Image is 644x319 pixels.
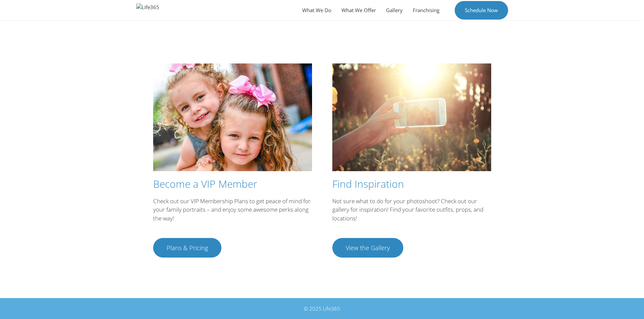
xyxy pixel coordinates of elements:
a: Schedule Now [455,1,508,20]
p: Check out our VIP Membership Plans to get peace of mind for your family portraits – and enjoy som... [153,197,312,223]
p: Not sure what to do for your photoshoot? Check out our gallery for inspiration! Find your favorit... [332,197,491,223]
span: Plans & Pricing [167,245,208,251]
h3: Find Inspiration [332,178,491,190]
img: Hand holding out iphone for selfie in the sunshine [332,63,491,171]
span: View the Gallery [346,245,390,251]
img: Curly-haired sisters in matching bows play [153,63,312,171]
a: Plans & Pricing [153,238,221,258]
a: View the Gallery [332,238,403,258]
h3: Become a VIP Member [153,178,312,190]
div: © 2025 Life365 [136,305,508,313]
